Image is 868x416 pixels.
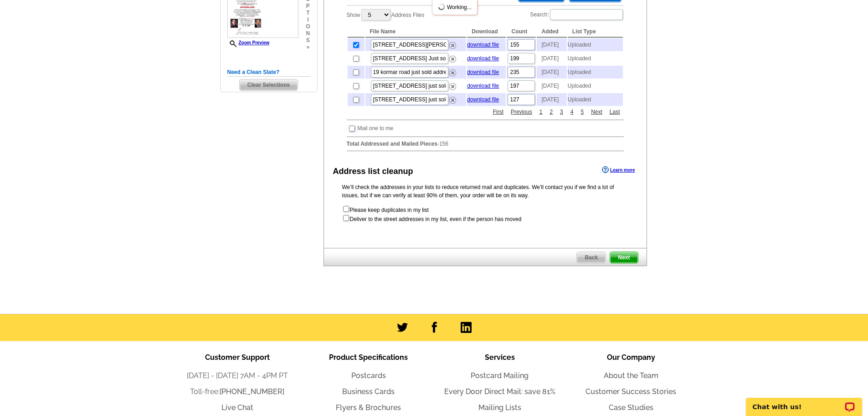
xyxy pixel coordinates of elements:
a: Remove this list [449,95,456,101]
p: We’ll check the addresses in your lists to reduce returned mail and duplicates. We’ll contact you... [342,183,628,200]
span: i [306,16,310,23]
a: About the Team [604,371,658,380]
span: Our Company [607,353,655,362]
span: t [306,10,310,16]
a: Previous [508,108,534,116]
img: delete.png [449,69,456,76]
label: Show Address Files [347,8,425,21]
a: Customer Success Stories [586,387,676,396]
span: s [306,37,310,44]
img: delete.png [449,42,456,49]
a: Mailing Lists [478,403,521,412]
a: Postcard Mailing [471,371,529,380]
span: Clear Selections [240,79,298,90]
select: ShowAddress Files [361,9,390,21]
img: loading... [438,3,445,11]
th: List Type [568,26,623,37]
td: Uploaded [568,66,623,79]
a: Zoom Preview [227,40,270,45]
a: Remove this list [449,40,456,47]
td: Uploaded [568,79,623,92]
li: [DATE] - [DATE] 7AM - 4PM PT [172,370,303,381]
img: delete.png [449,83,456,90]
a: 4 [568,108,576,116]
td: [DATE] [537,66,566,79]
span: o [306,23,310,30]
span: p [306,3,310,10]
a: Live Chat [221,403,253,412]
td: [DATE] [537,79,566,92]
a: download file [467,69,499,75]
a: download file [467,96,499,103]
span: Customer Support [205,353,270,362]
th: File Name [365,26,467,37]
a: Business Cards [342,387,395,396]
td: Uploaded [568,52,623,65]
label: Search: [530,8,623,21]
a: Every Door Direct Mail: save 81% [444,387,555,396]
img: delete.png [449,56,456,63]
a: 2 [547,108,555,116]
li: Toll-free: [172,386,303,397]
a: Learn more [602,166,635,174]
input: Search: [550,9,623,20]
a: Last [607,108,622,116]
td: [DATE] [537,38,566,51]
span: Product Specifications [329,353,408,362]
strong: Total Addressed and Mailed Pieces [347,141,437,147]
a: Remove this list [449,81,456,88]
th: Added [537,26,566,37]
th: Count [507,26,536,37]
span: Back [577,252,606,263]
a: Remove this list [449,54,456,60]
a: Case Studies [609,403,653,412]
span: n [306,30,310,37]
td: [DATE] [537,52,566,65]
a: 1 [537,108,545,116]
iframe: LiveChat chat widget [740,387,868,416]
th: Download [467,26,506,37]
td: Uploaded [568,93,623,106]
span: 156 [439,141,448,147]
a: Next [589,108,605,116]
a: 5 [578,108,586,116]
span: Next [610,252,637,263]
td: Uploaded [568,38,623,51]
a: download file [467,83,499,89]
a: download file [467,42,499,48]
form: Please keep duplicates in my list Deliver to the street addresses in my list, even if the person ... [342,205,628,223]
a: 3 [558,108,565,116]
h5: Need a Clean Slate? [227,68,310,77]
div: Address list cleanup [333,165,413,178]
img: delete.png [449,97,456,104]
td: [DATE] [537,93,566,106]
a: download file [467,55,499,62]
a: Back [576,252,606,263]
a: Flyers & Brochures [336,403,401,412]
a: [PHONE_NUMBER] [220,387,284,396]
span: Services [485,353,515,362]
a: Remove this list [449,68,456,74]
a: First [491,108,506,116]
td: Mail one to me [357,124,394,133]
span: » [306,44,310,51]
a: Postcards [351,371,386,380]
